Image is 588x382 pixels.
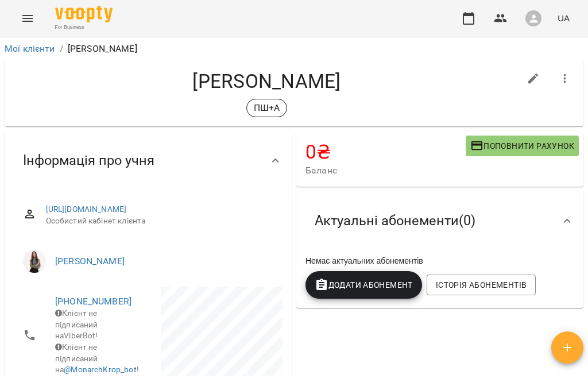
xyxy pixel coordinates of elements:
div: ПШ+А [246,99,288,117]
span: UA [558,12,570,24]
h4: 0 ₴ [305,140,466,164]
button: Додати Абонемент [305,271,422,299]
a: @MonarchKrop_bot [64,365,136,374]
a: [PERSON_NAME] [55,256,125,267]
div: Немає актуальних абонементів [303,253,577,269]
span: Поповнити рахунок [470,139,574,153]
a: [PHONE_NUMBER] [55,296,131,307]
span: Клієнт не підписаний на ! [55,342,139,374]
a: Мої клієнти [5,43,55,54]
img: Voopty Logo [55,6,113,22]
span: Баланс [305,164,466,178]
img: Омельченко Маргарита [23,250,46,273]
span: For Business [55,24,113,31]
div: Актуальні абонементи(0) [296,191,583,250]
p: ПШ+А [254,101,280,115]
button: Історія абонементів [427,275,536,295]
li: / [60,42,63,56]
div: Інформація про учня [5,131,292,190]
span: Актуальні абонементи ( 0 ) [315,212,475,230]
span: Історія абонементів [436,278,527,292]
span: Додати Абонемент [315,278,413,292]
button: Поповнити рахунок [466,136,579,156]
button: UA [553,7,574,29]
span: Клієнт не підписаний на ViberBot! [55,308,98,340]
h4: [PERSON_NAME] [14,70,520,93]
p: [PERSON_NAME] [68,42,137,56]
span: Інформація про учня [23,152,154,169]
button: Menu [14,5,41,32]
span: Особистий кабінет клієнта [46,215,273,227]
nav: breadcrumb [5,42,583,56]
a: [URL][DOMAIN_NAME] [46,204,127,214]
